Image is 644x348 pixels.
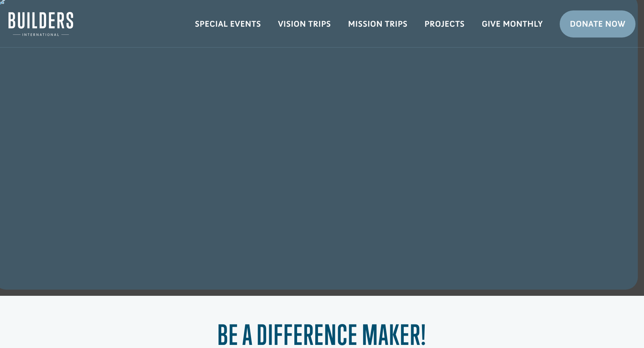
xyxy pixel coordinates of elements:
[473,13,551,35] a: Give Monthly
[416,13,473,35] a: Projects
[270,13,340,35] a: Vision Trips
[186,13,270,35] a: Special Events
[9,12,73,36] img: Builders International
[560,10,635,38] a: Donate Now
[340,13,416,35] a: Mission Trips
